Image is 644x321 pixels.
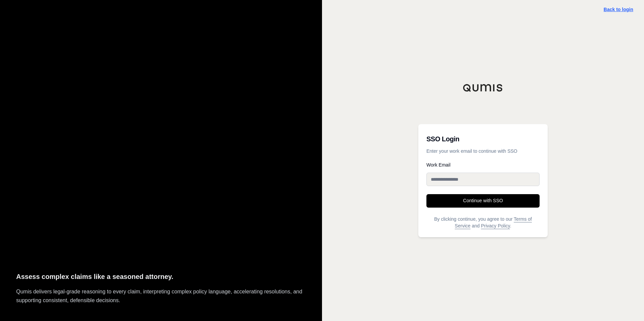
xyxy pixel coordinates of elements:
[463,84,503,92] img: Qumis
[481,223,510,228] a: Privacy Policy
[426,163,540,167] label: Work Email
[426,216,540,229] p: By clicking continue, you agree to our and .
[16,271,306,282] p: Assess complex claims like a seasoned attorney.
[16,287,306,305] p: Qumis delivers legal-grade reasoning to every claim, interpreting complex policy language, accele...
[426,132,540,146] h3: SSO Login
[604,7,633,12] a: Back to login
[426,194,540,208] button: Continue with SSO
[426,148,540,154] p: Enter your work email to continue with SSO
